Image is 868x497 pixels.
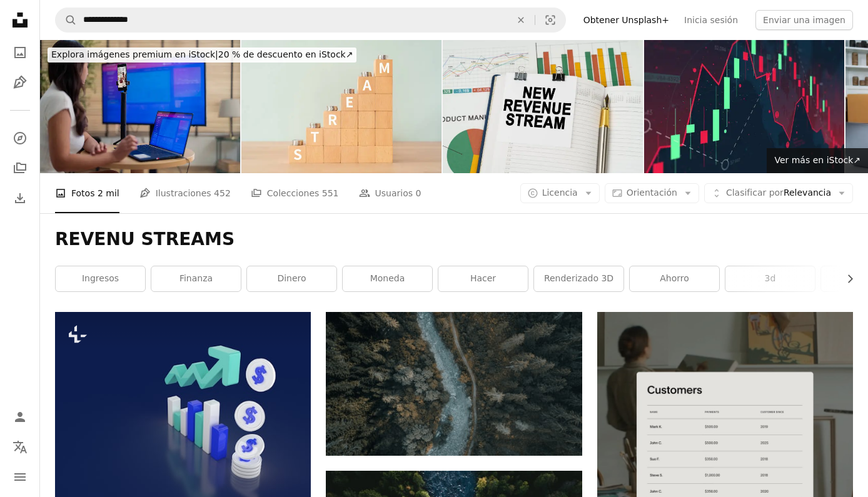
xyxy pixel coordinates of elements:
a: 3d [725,266,815,291]
button: Orientación [605,183,699,203]
div: 20 % de descuento en iStock ↗ [48,48,356,63]
a: finanza [151,266,241,291]
span: Ver más en iStock ↗ [774,155,860,165]
a: Obtener Unsplash+ [576,10,677,30]
button: Borrar [507,8,535,32]
a: Ver más en iStock↗ [767,148,868,173]
span: 551 [322,186,339,200]
span: Explora imágenes premium en iStock | [51,49,218,59]
a: Iniciar sesión / Registrarse [8,404,33,429]
button: Menú [8,464,33,489]
a: Usuarios 0 [359,173,421,213]
a: Ilustraciones 452 [139,173,231,213]
a: Un grupo de pantallas de ordenador [55,402,311,413]
a: Colecciones [8,156,33,181]
img: Bloques de madera con texto "STREAM" de concepto y monedas. [241,40,442,173]
a: dinero [247,266,336,291]
a: Ilustraciones [8,70,33,95]
a: Explora imágenes premium en iStock|20 % de descuento en iStock↗ [40,40,364,70]
form: Encuentra imágenes en todo el sitio [55,8,566,33]
span: 0 [415,186,421,200]
a: Vista aérea de la carretera entre los árboles [326,378,582,389]
button: Buscar en Unsplash [56,8,77,32]
span: Orientación [627,188,677,198]
a: hacer [438,266,528,291]
a: Explorar [8,126,33,151]
span: Licencia [542,188,578,198]
button: Clasificar porRelevancia [704,183,853,203]
img: En los gráficos de negocios hay un bloc de notas con la inscripción - New Revenue Stream [443,40,643,173]
a: ahorro [630,266,719,291]
a: Fotos [8,40,33,65]
h1: REVENU STREAMS [55,228,853,251]
a: moneda [343,266,432,291]
button: Enviar una imagen [755,10,853,30]
button: Idioma [8,434,33,459]
a: Colecciones 551 [251,173,339,213]
button: Búsqueda visual [535,8,565,32]
button: desplazar lista a la derecha [839,266,853,291]
img: Gráfico de análisis del mercado financiero en el fondo del mapa mundial, la caída y la crisis de ... [644,40,844,173]
span: Clasificar por [726,188,784,198]
span: Relevancia [726,187,831,199]
a: Historial de descargas [8,186,33,211]
img: Vista aérea de la carretera entre los árboles [326,312,582,456]
button: Licencia [520,183,600,203]
a: Renderizado 3D [534,266,623,291]
img: Una mujer asiática lidera el equipo de ventas en línea utilizando computadoras portátiles y monit... [40,40,240,173]
span: 452 [214,186,231,200]
a: ingresos [56,266,145,291]
a: Inicia sesión [677,10,745,30]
